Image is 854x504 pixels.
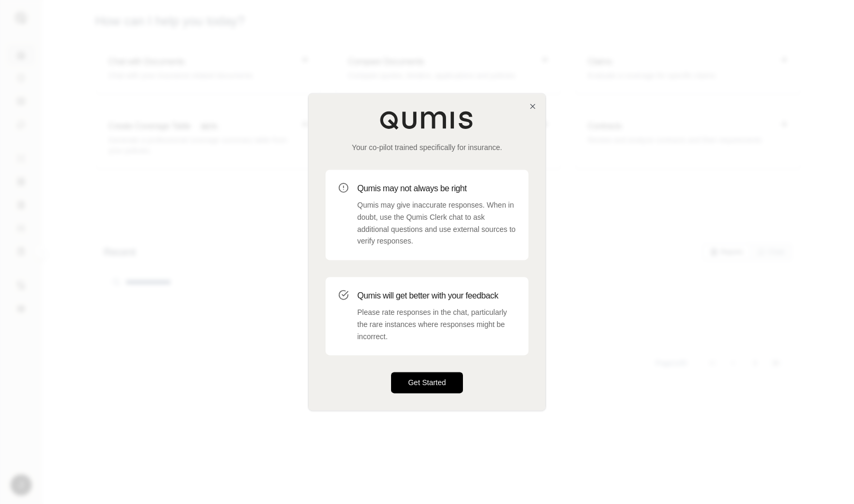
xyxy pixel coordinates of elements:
[357,182,516,195] h3: Qumis may not always be right
[391,372,463,394] button: Get Started
[326,142,528,153] p: Your co-pilot trained specifically for insurance.
[357,306,516,342] p: Please rate responses in the chat, particularly the rare instances where responses might be incor...
[357,199,516,247] p: Qumis may give inaccurate responses. When in doubt, use the Qumis Clerk chat to ask additional qu...
[379,110,475,129] img: Qumis Logo
[357,290,516,302] h3: Qumis will get better with your feedback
